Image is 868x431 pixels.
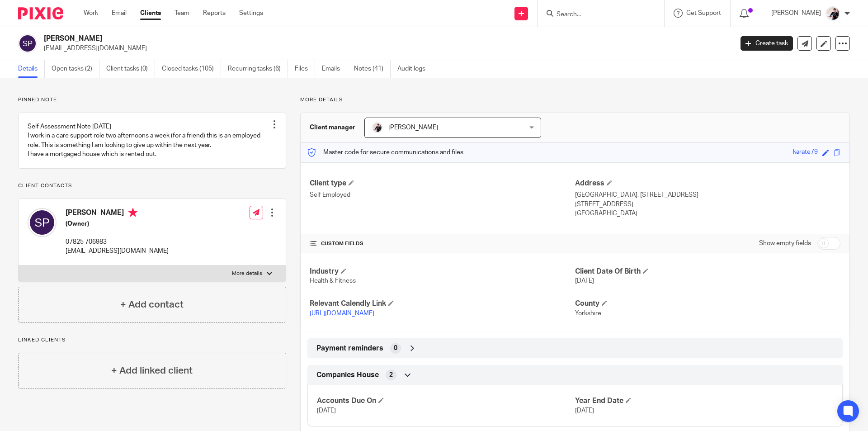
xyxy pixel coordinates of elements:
[18,7,63,19] img: Pixie
[317,407,336,414] span: [DATE]
[322,60,347,78] a: Emails
[295,60,315,78] a: Files
[686,10,721,16] span: Get Support
[354,60,391,78] a: Notes (41)
[556,11,637,19] input: Search
[66,219,169,228] h5: (Owner)
[18,34,37,53] img: svg%3E
[18,182,286,189] p: Client contacts
[372,122,382,133] img: AV307615.jpg
[175,9,189,18] a: Team
[310,310,374,317] a: [URL][DOMAIN_NAME]
[575,396,833,406] h4: Year End Date
[18,60,45,78] a: Details
[128,208,137,217] i: Primary
[759,239,811,248] label: Show empty fields
[84,9,98,18] a: Work
[18,96,286,104] p: Pinned note
[310,240,575,247] h4: CUSTOM FIELDS
[66,237,169,246] p: 07825 706983
[316,344,383,353] span: Payment reminders
[66,208,169,219] h4: [PERSON_NAME]
[310,278,356,284] span: Health & Fitness
[44,44,727,53] p: [EMAIL_ADDRESS][DOMAIN_NAME]
[771,9,821,18] p: [PERSON_NAME]
[575,267,840,276] h4: Client Date Of Birth
[310,299,575,308] h4: Relevant Calendly Link
[228,60,288,78] a: Recurring tasks (6)
[575,200,840,209] p: [STREET_ADDRESS]
[140,9,161,18] a: Clients
[112,9,127,18] a: Email
[52,60,99,78] a: Open tasks (2)
[300,96,850,104] p: More details
[575,278,594,284] span: [DATE]
[575,190,840,199] p: [GEOGRAPHIC_DATA], [STREET_ADDRESS]
[575,299,840,308] h4: County
[575,310,601,317] span: Yorkshire
[310,123,355,132] h3: Client manager
[397,60,432,78] a: Audit logs
[44,34,590,43] h2: [PERSON_NAME]
[310,267,575,276] h4: Industry
[66,246,169,256] p: [EMAIL_ADDRESS][DOMAIN_NAME]
[28,208,57,237] img: svg%3E
[310,179,575,188] h4: Client type
[575,209,840,218] p: [GEOGRAPHIC_DATA]
[741,36,793,51] a: Create task
[203,9,226,18] a: Reports
[120,298,184,312] h4: + Add contact
[232,270,262,277] p: More details
[106,60,155,78] a: Client tasks (0)
[389,370,393,379] span: 2
[317,396,575,406] h4: Accounts Due On
[793,147,818,158] div: karate79
[307,148,463,157] p: Master code for secure communications and files
[239,9,263,18] a: Settings
[394,344,397,353] span: 0
[111,364,193,378] h4: + Add linked client
[316,370,379,380] span: Companies House
[575,407,594,414] span: [DATE]
[310,190,575,199] p: Self Employed
[18,336,286,344] p: Linked clients
[388,124,438,131] span: [PERSON_NAME]
[826,6,840,21] img: AV307615.jpg
[162,60,221,78] a: Closed tasks (105)
[575,179,840,188] h4: Address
